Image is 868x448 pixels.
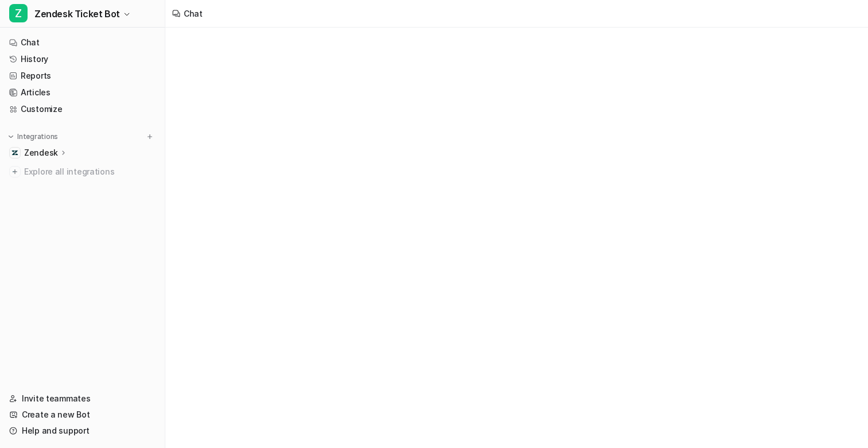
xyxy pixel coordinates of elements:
[34,6,120,22] span: Zendesk Ticket Bot
[24,147,58,159] p: Zendesk
[5,391,160,407] a: Invite teammates
[5,131,61,142] button: Integrations
[5,68,160,84] a: Reports
[7,133,15,141] img: expand menu
[5,164,160,180] a: Explore all integrations
[9,166,21,177] img: explore all integrations
[5,84,160,101] a: Articles
[9,4,28,22] span: Z
[24,163,156,181] span: Explore all integrations
[17,132,58,141] p: Integrations
[5,407,160,423] a: Create a new Bot
[5,51,160,67] a: History
[5,101,160,117] a: Customize
[184,7,203,20] div: Chat
[5,34,160,51] a: Chat
[11,149,18,156] img: Zendesk
[5,423,160,439] a: Help and support
[146,133,154,141] img: menu_add.svg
